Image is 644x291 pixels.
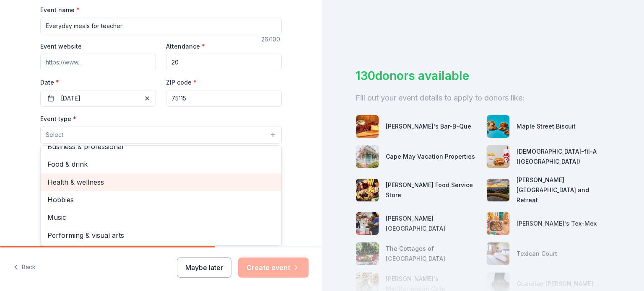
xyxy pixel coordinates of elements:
span: Performing & visual arts [47,230,275,241]
button: Select [40,126,282,144]
span: Select [46,130,63,140]
span: Music [47,212,275,223]
span: Hobbies [47,194,275,205]
span: Food & drink [47,159,275,170]
span: Health & wellness [47,177,275,188]
span: Business & professional [47,141,275,152]
div: Select [40,145,282,246]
